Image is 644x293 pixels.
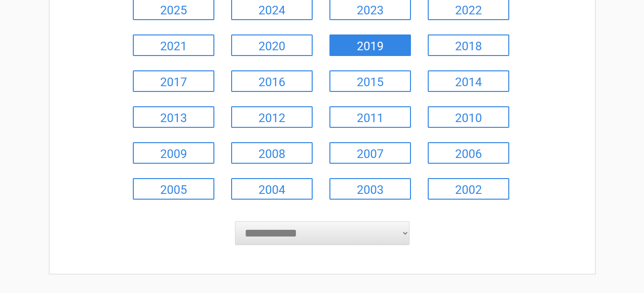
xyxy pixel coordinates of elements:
[329,178,411,200] a: 2003
[428,34,509,56] a: 2018
[231,178,313,200] a: 2004
[329,70,411,92] a: 2015
[231,142,313,164] a: 2008
[428,106,509,128] a: 2010
[133,142,214,164] a: 2009
[428,178,509,200] a: 2002
[231,70,313,92] a: 2016
[329,142,411,164] a: 2007
[133,178,214,200] a: 2005
[133,34,214,56] a: 2021
[329,34,411,56] a: 2019
[428,70,509,92] a: 2014
[231,106,313,128] a: 2012
[329,106,411,128] a: 2011
[428,142,509,164] a: 2006
[231,34,313,56] a: 2020
[133,106,214,128] a: 2013
[133,70,214,92] a: 2017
